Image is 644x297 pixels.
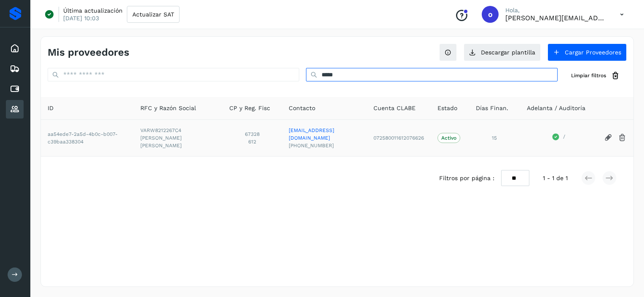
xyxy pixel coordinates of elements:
span: VARW8212267C4 [140,127,216,134]
span: 1 - 1 de 1 [543,174,568,183]
span: Adelanta / Auditoría [527,104,585,113]
span: Días Finan. [476,104,508,113]
span: RFC y Razón Social [140,104,196,113]
div: Embarques [6,59,24,78]
span: [PERSON_NAME] [PERSON_NAME] [140,134,216,149]
div: Inicio [6,39,24,58]
td: 072580011612076626 [367,119,431,156]
span: Cuenta CLABE [373,104,416,113]
a: [EMAIL_ADDRESS][DOMAIN_NAME] [289,127,360,142]
div: Cuentas por pagar [6,80,24,98]
span: Limpiar filtros [571,72,606,79]
span: [PHONE_NUMBER] [289,142,360,149]
button: Limpiar filtros [564,68,627,84]
span: CP y Reg. Fisc [229,104,270,113]
span: ID [48,104,54,113]
button: Cargar Proveedores [547,43,627,61]
span: 67328 [229,130,275,138]
button: Descargar plantilla [464,43,541,61]
span: 15 [492,135,497,141]
span: Contacto [289,104,315,113]
span: Filtros por página : [439,174,494,183]
p: Activo [441,135,456,141]
p: obed.perez@clcsolutions.com.mx [505,14,606,22]
p: Última actualización [63,7,123,14]
div: Proveedores [6,100,24,119]
span: Estado [437,104,457,113]
p: Hola, [505,7,606,14]
div: / [527,133,590,143]
td: aa54ede7-2a5d-4b0c-b007-c39baa338304 [41,119,134,156]
span: Actualizar SAT [132,11,174,17]
button: Actualizar SAT [127,6,180,23]
p: [DATE] 10:03 [63,14,99,22]
h4: Mis proveedores [48,46,129,59]
span: 612 [229,138,275,146]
